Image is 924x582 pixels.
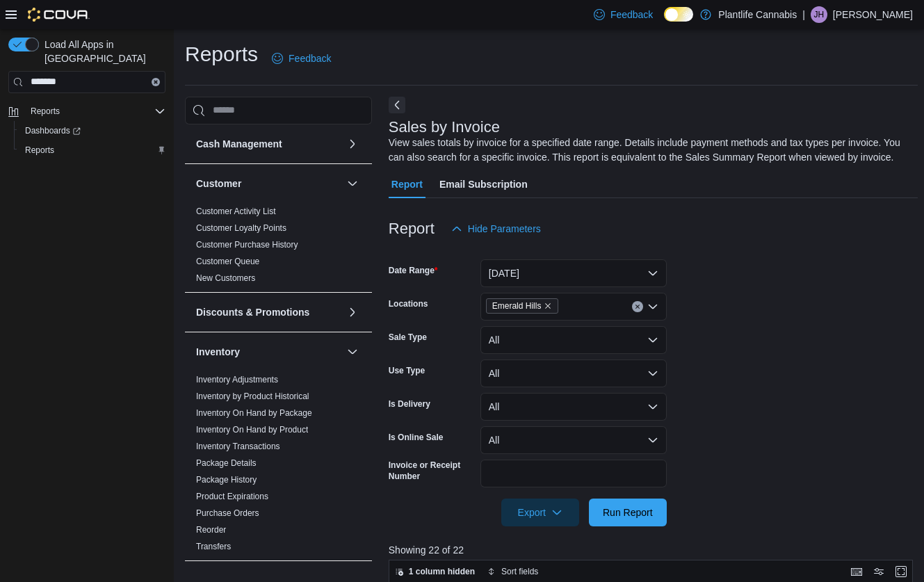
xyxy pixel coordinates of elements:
button: All [480,326,667,354]
h3: Cash Management [196,137,282,151]
nav: Complex example [8,96,165,196]
span: Emerald Hills [486,298,559,314]
a: Customer Purchase History [196,240,298,250]
span: Customer Queue [196,256,259,267]
span: Run Report [603,506,653,519]
span: New Customers [196,273,255,284]
label: Sale Type [389,332,427,343]
span: Customer Loyalty Points [196,223,286,234]
span: Feedback [610,8,653,22]
p: Plantlife Cannabis [718,6,797,23]
button: Export [501,499,579,526]
button: Reports [14,140,171,160]
button: Enter fullscreen [893,563,909,580]
label: Invoice or Receipt Number [389,460,475,482]
span: Report [391,170,423,198]
button: Discounts & Promotions [344,304,361,321]
button: Remove Emerald Hills from selection in this group [544,302,552,310]
div: Customer [185,203,372,292]
span: Package Details [196,458,257,469]
button: Reports [3,102,171,121]
input: Dark Mode [664,7,693,22]
span: Reports [19,142,165,159]
a: Dashboards [14,121,171,140]
h3: Sales by Invoice [389,119,500,136]
span: Inventory Adjustments [196,374,278,385]
h3: Discounts & Promotions [196,305,309,319]
button: Cash Management [196,137,341,151]
a: Feedback [588,1,658,29]
span: Inventory by Product Historical [196,391,309,402]
span: Export [510,499,571,526]
button: Open list of options [647,301,658,312]
button: Reports [25,103,65,120]
a: Customer Queue [196,257,259,266]
a: Feedback [266,45,337,72]
h3: Inventory [196,345,240,359]
a: Reorder [196,525,226,535]
h1: Reports [185,40,258,68]
a: Purchase Orders [196,508,259,518]
button: All [480,426,667,454]
img: Cova [28,8,90,22]
span: Sort fields [501,566,538,577]
span: Load All Apps in [GEOGRAPHIC_DATA] [39,38,165,65]
button: Customer [344,175,361,192]
button: Inventory [344,343,361,360]
a: Package Details [196,458,257,468]
a: Customer Loyalty Points [196,223,286,233]
label: Locations [389,298,428,309]
div: View sales totals by invoice for a specified date range. Details include payment methods and tax ... [389,136,911,165]
button: Clear input [632,301,643,312]
span: Inventory On Hand by Product [196,424,308,435]
span: 1 column hidden [409,566,475,577]
h3: Customer [196,177,241,191]
button: Hide Parameters [446,215,546,243]
a: Inventory On Hand by Product [196,425,308,435]
label: Date Range [389,265,438,276]
button: Inventory [196,345,341,359]
label: Is Online Sale [389,432,444,443]
button: Next [389,97,405,113]
button: All [480,393,667,421]
a: Transfers [196,542,231,551]
button: Run Report [589,499,667,526]
a: Product Expirations [196,492,268,501]
button: Cash Management [344,136,361,152]
button: Clear input [152,78,160,86]
span: Dashboards [19,122,165,139]
span: Hide Parameters [468,222,541,236]
a: Inventory by Product Historical [196,391,309,401]
label: Is Delivery [389,398,430,410]
a: Inventory Adjustments [196,375,278,385]
a: New Customers [196,273,255,283]
span: Reports [31,106,60,117]
span: Purchase Orders [196,508,259,519]
p: | [802,6,805,23]
a: Package History [196,475,257,485]
span: Reorder [196,524,226,535]
a: Inventory On Hand by Package [196,408,312,418]
span: Reports [25,103,165,120]
span: JH [814,6,825,23]
span: Inventory Transactions [196,441,280,452]
button: 1 column hidden [389,563,480,580]
span: Customer Activity List [196,206,276,217]
button: [DATE] [480,259,667,287]
a: Inventory Transactions [196,442,280,451]
h3: Report [389,220,435,237]
span: Dashboards [25,125,81,136]
label: Use Type [389,365,425,376]
button: Sort fields [482,563,544,580]
button: Keyboard shortcuts [848,563,865,580]
button: Discounts & Promotions [196,305,341,319]
button: Display options [870,563,887,580]
p: Showing 22 of 22 [389,543,918,557]
p: [PERSON_NAME] [833,6,913,23]
div: Jodi Hamilton [811,6,827,23]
